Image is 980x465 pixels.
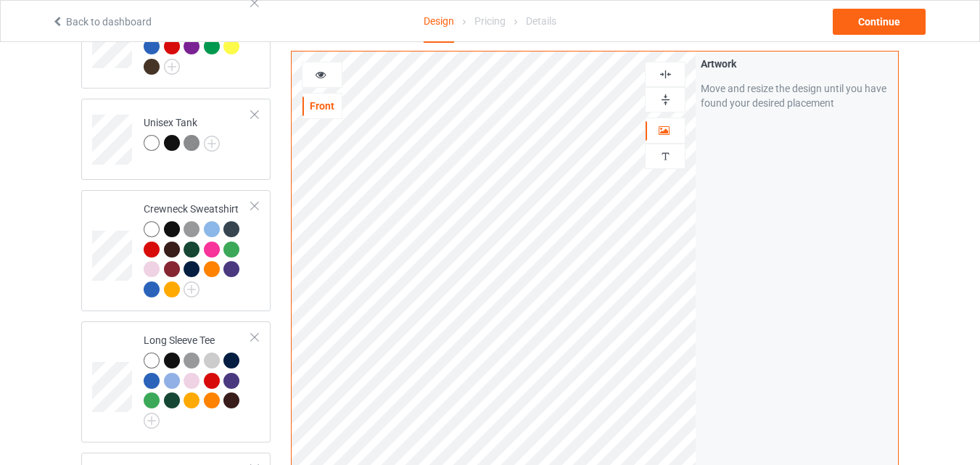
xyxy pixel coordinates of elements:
[424,1,454,43] div: Design
[659,67,672,81] img: svg%3E%0A
[164,59,180,75] img: svg+xml;base64,PD94bWwgdmVyc2lvbj0iMS4wIiBlbmNvZGluZz0iVVRGLTgiPz4KPHN2ZyB3aWR0aD0iMjJweCIgaGVpZ2...
[659,93,672,107] img: svg%3E%0A
[144,202,252,296] div: Crewneck Sweatshirt
[184,281,199,297] img: svg+xml;base64,PD94bWwgdmVyc2lvbj0iMS4wIiBlbmNvZGluZz0iVVRGLTgiPz4KPHN2ZyB3aWR0aD0iMjJweCIgaGVpZ2...
[302,99,342,113] div: Front
[833,9,926,35] div: Continue
[81,99,271,180] div: Unisex Tank
[144,413,160,429] img: svg+xml;base64,PD94bWwgdmVyc2lvbj0iMS4wIiBlbmNvZGluZz0iVVRGLTgiPz4KPHN2ZyB3aWR0aD0iMjJweCIgaGVpZ2...
[81,190,271,311] div: Crewneck Sweatshirt
[204,136,220,152] img: svg+xml;base64,PD94bWwgdmVyc2lvbj0iMS4wIiBlbmNvZGluZz0iVVRGLTgiPz4KPHN2ZyB3aWR0aD0iMjJweCIgaGVpZ2...
[144,115,220,150] div: Unisex Tank
[474,1,506,41] div: Pricing
[526,1,556,41] div: Details
[701,57,893,71] div: Artwork
[701,81,893,110] div: Move and resize the design until you have found your desired placement
[659,149,672,163] img: svg%3E%0A
[81,321,271,443] div: Long Sleeve Tee
[184,135,199,151] img: heather_texture.png
[52,16,152,28] a: Back to dashboard
[144,333,252,424] div: Long Sleeve Tee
